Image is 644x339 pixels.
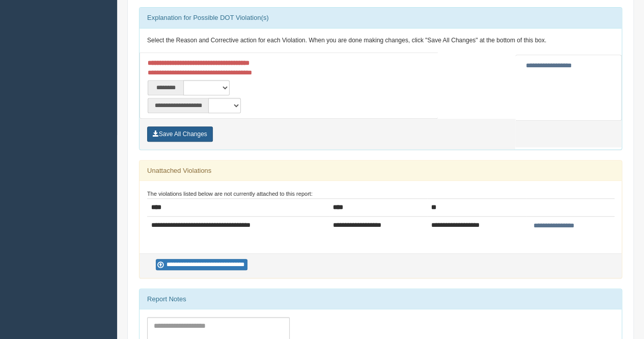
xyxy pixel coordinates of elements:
div: Report Notes [139,289,622,309]
button: Save [147,126,213,142]
div: Unattached Violations [139,161,622,181]
div: Select the Reason and Corrective action for each Violation. When you are done making changes, cli... [139,29,622,53]
small: The violations listed below are not currently attached to this report: [147,191,313,197]
div: Explanation for Possible DOT Violation(s) [139,8,622,28]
